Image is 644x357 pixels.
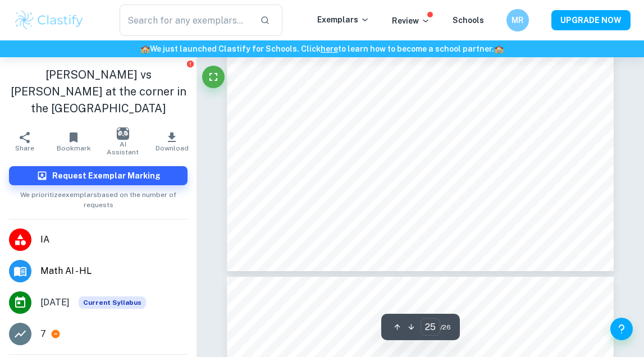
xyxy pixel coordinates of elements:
span: Current Syllabus [79,296,146,309]
span: We prioritize exemplars based on the number of requests [9,185,188,210]
img: Clastify logo [13,9,85,31]
button: Help and Feedback [610,318,633,340]
h6: MR [511,14,524,26]
h6: We just launched Clastify for Schools. Click to learn how to become a school partner. [2,43,642,55]
button: Bookmark [49,126,99,157]
span: 🏫 [494,44,504,53]
button: UPGRADE NOW [551,10,631,30]
span: / 26 [440,322,451,332]
button: Fullscreen [202,66,225,88]
div: This exemplar is based on the current syllabus. Feel free to refer to it for inspiration/ideas wh... [79,296,146,309]
button: Download [148,126,197,157]
button: Request Exemplar Marking [9,166,188,185]
button: Report issue [186,60,194,68]
span: Math AI - HL [40,264,188,278]
span: Bookmark [57,144,91,152]
span: [DATE] [40,296,70,309]
button: AI Assistant [98,126,148,157]
h6: Request Exemplar Marking [52,170,161,182]
a: here [321,44,338,53]
input: Search for any exemplars... [120,4,251,36]
button: MR [506,9,529,31]
span: Share [15,144,34,152]
span: Download [156,144,189,152]
span: 🏫 [140,44,150,53]
a: Schools [453,16,484,25]
p: Exemplars [317,13,369,26]
p: Review [392,15,430,27]
img: AI Assistant [117,127,129,140]
p: 7 [40,327,46,341]
span: IA [40,233,188,246]
span: AI Assistant [105,140,141,156]
h1: [PERSON_NAME] vs [PERSON_NAME] at the corner in the [GEOGRAPHIC_DATA] [9,66,188,117]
